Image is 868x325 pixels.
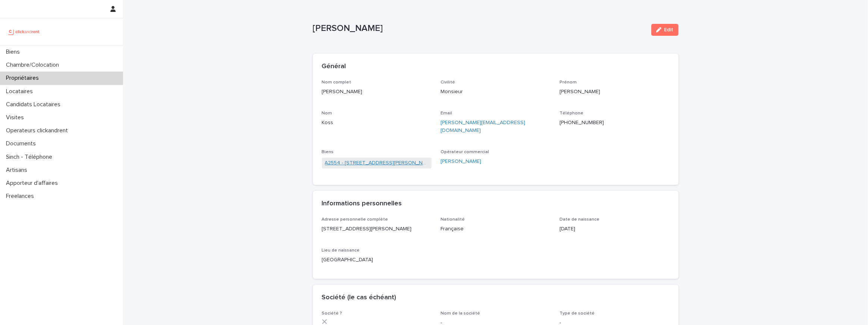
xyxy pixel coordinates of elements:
a: A2554 - [STREET_ADDRESS][PERSON_NAME] [325,159,429,167]
span: Téléphone [560,111,583,116]
p: Chambre/Colocation [3,61,65,69]
span: Lieu de naissance [322,248,360,253]
h2: Général [322,63,346,71]
p: Apporteur d'affaires [3,180,64,187]
span: Société ? [322,311,342,316]
button: Edit [651,24,679,36]
p: Visites [3,114,30,121]
p: Propriétaires [3,75,45,82]
h2: Société (le cas échéant) [322,294,397,302]
span: Type de société [560,311,595,316]
p: Française [441,225,551,233]
span: Date de naissance [560,217,599,222]
span: Nom complet [322,80,351,85]
p: Locataires [3,88,39,95]
p: [GEOGRAPHIC_DATA] [322,256,432,264]
p: [PERSON_NAME] [322,88,432,96]
p: [PERSON_NAME] [313,23,645,34]
p: Koss [322,119,432,127]
span: Biens [322,150,334,154]
span: Edit [664,27,674,32]
span: Nom de la société [441,311,480,316]
img: UCB0brd3T0yccxBKYDjQ [6,24,42,39]
p: Freelances [3,193,40,200]
p: Artisans [3,167,33,174]
p: Operateurs clickandrent [3,127,74,134]
span: Email [441,111,452,116]
h2: Informations personnelles [322,200,402,208]
span: Civilité [441,80,455,85]
span: Prénom [560,80,577,85]
span: Nationalité [441,217,465,222]
p: Candidats Locataires [3,101,66,108]
p: Sinch - Téléphone [3,154,58,161]
p: Biens [3,48,26,56]
p: Documents [3,140,42,147]
p: [STREET_ADDRESS][PERSON_NAME] [322,225,432,233]
p: [DATE] [560,225,670,233]
p: [PHONE_NUMBER] [560,119,670,127]
a: [PERSON_NAME][EMAIL_ADDRESS][DOMAIN_NAME] [441,120,525,133]
p: [PERSON_NAME] [560,88,670,96]
span: Adresse personnelle complète [322,217,388,222]
a: [PERSON_NAME] [441,158,481,165]
span: Nom [322,111,332,116]
span: Opérateur commercial [441,150,489,154]
p: Monsieur [441,88,551,96]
